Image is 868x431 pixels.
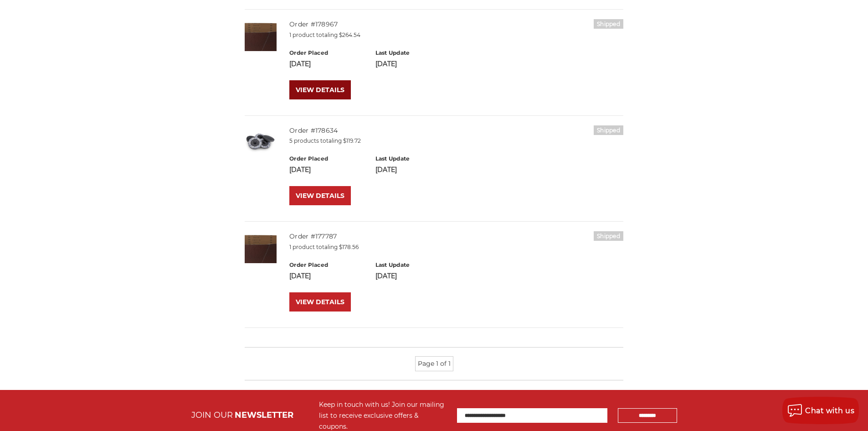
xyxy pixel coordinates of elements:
[289,49,365,57] h6: Order Placed
[375,261,452,269] h6: Last Update
[375,272,397,280] span: [DATE]
[289,232,337,240] a: Order #177787
[594,19,623,29] h6: Shipped
[289,272,311,280] span: [DATE]
[289,166,311,174] span: [DATE]
[289,243,623,251] p: 1 product totaling $178.56
[289,155,365,163] h6: Order Placed
[289,292,351,312] a: VIEW DETAILS
[375,49,452,57] h6: Last Update
[289,186,351,205] a: VIEW DETAILS
[805,406,854,415] span: Chat with us
[191,410,233,420] span: JOIN OUR
[235,410,293,420] span: NEWSLETTER
[289,20,338,28] a: Order #178967
[782,397,859,424] button: Chat with us
[594,125,623,135] h6: Shipped
[289,80,351,99] a: VIEW DETAILS
[415,356,453,371] li: Page 1 of 1
[289,60,311,68] span: [DATE]
[289,137,623,145] p: 5 products totaling $119.72
[289,31,623,39] p: 1 product totaling $264.54
[594,231,623,241] h6: Shipped
[289,261,365,269] h6: Order Placed
[375,60,397,68] span: [DATE]
[375,155,452,163] h6: Last Update
[375,166,397,174] span: [DATE]
[289,126,338,135] a: Order #178634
